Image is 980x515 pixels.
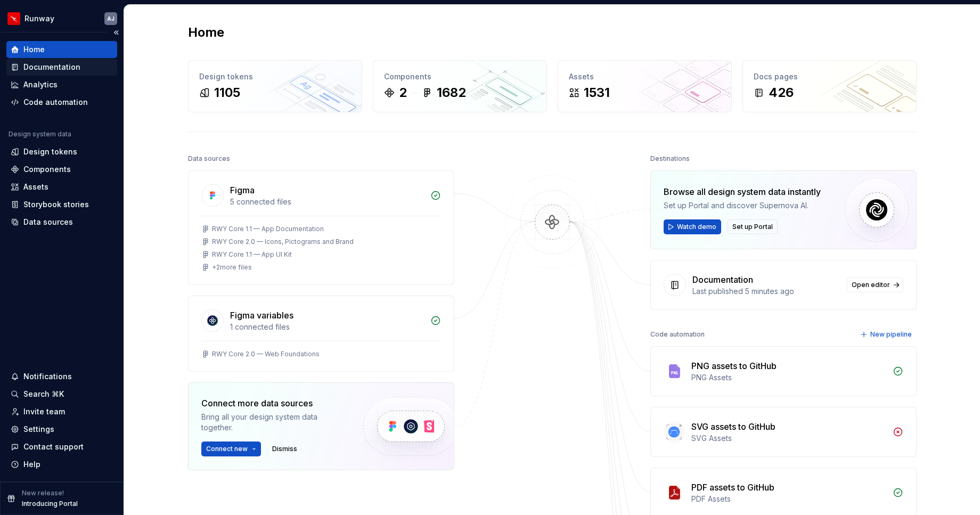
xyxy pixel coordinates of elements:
[664,200,821,211] div: Set up Portal and discover Supernova AI.
[742,60,917,112] a: Docs pages426
[691,494,886,504] div: PDF Assets
[214,84,240,101] div: 1105
[6,161,117,178] a: Components
[23,199,89,210] div: Storybook stories
[7,12,20,25] img: 6b187050-a3ed-48aa-8485-808e17fcee26.png
[6,59,117,76] a: Documentation
[399,84,407,101] div: 2
[6,386,117,403] button: Search ⌘K
[728,219,778,234] button: Set up Portal
[107,14,115,23] div: AJ
[692,286,840,297] div: Last published 5 minutes ago
[23,164,71,175] div: Components
[754,71,905,82] div: Docs pages
[212,225,324,233] div: RWY Core 1.1 — App Documentation
[6,94,117,111] a: Code automation
[188,296,454,372] a: Figma variables1 connected filesRWY Core 2.0 — Web Foundations
[24,13,54,24] div: Runway
[437,84,466,101] div: 1682
[23,389,64,399] div: Search ⌘K
[212,238,354,246] div: RWY Core 2.0 — Icons, Pictograms and Brand
[23,62,80,72] div: Documentation
[6,41,117,58] a: Home
[23,182,48,192] div: Assets
[691,372,886,383] div: PNG Assets
[188,151,230,166] div: Data sources
[23,146,77,157] div: Design tokens
[199,71,351,82] div: Design tokens
[2,7,121,30] button: RunwayAJ
[188,60,362,112] a: Design tokens1105
[212,263,252,272] div: + 2 more files
[201,442,261,456] button: Connect new
[6,368,117,385] button: Notifications
[677,223,716,231] span: Watch demo
[373,60,547,112] a: Components21682
[230,309,293,322] div: Figma variables
[23,459,40,470] div: Help
[691,433,886,444] div: SVG Assets
[23,97,88,108] div: Code automation
[23,217,73,227] div: Data sources
[691,359,777,372] div: PNG assets to GitHub
[22,500,78,508] p: Introducing Portal
[650,151,690,166] div: Destinations
[584,84,610,101] div: 1531
[769,84,794,101] div: 426
[691,420,775,433] div: SVG assets to GitHub
[23,424,54,435] div: Settings
[188,170,454,285] a: Figma5 connected filesRWY Core 1.1 — App DocumentationRWY Core 2.0 — Icons, Pictograms and BrandR...
[272,445,297,453] span: Dismiss
[22,489,64,497] p: New release!
[6,76,117,93] a: Analytics
[212,350,320,358] div: RWY Core 2.0 — Web Foundations
[558,60,732,112] a: Assets1531
[6,143,117,160] a: Design tokens
[23,406,65,417] div: Invite team
[201,397,345,410] div: Connect more data sources
[212,250,292,259] div: RWY Core 1.1 — App UI Kit
[9,130,71,138] div: Design system data
[267,442,302,456] button: Dismiss
[6,438,117,455] button: Contact support
[384,71,536,82] div: Components
[206,445,248,453] span: Connect new
[23,44,45,55] div: Home
[230,197,424,207] div: 5 connected files
[847,277,903,292] a: Open editor
[857,327,917,342] button: New pipeline
[188,24,224,41] h2: Home
[664,185,821,198] div: Browse all design system data instantly
[6,403,117,420] a: Invite team
[230,184,255,197] div: Figma
[852,281,890,289] span: Open editor
[201,412,345,433] div: Bring all your design system data together.
[732,223,773,231] span: Set up Portal
[664,219,721,234] button: Watch demo
[23,442,84,452] div: Contact support
[23,79,58,90] div: Analytics
[692,273,753,286] div: Documentation
[230,322,424,332] div: 1 connected files
[6,421,117,438] a: Settings
[650,327,705,342] div: Code automation
[6,214,117,231] a: Data sources
[6,196,117,213] a: Storybook stories
[6,178,117,195] a: Assets
[23,371,72,382] div: Notifications
[569,71,721,82] div: Assets
[109,25,124,40] button: Collapse sidebar
[6,456,117,473] button: Help
[691,481,774,494] div: PDF assets to GitHub
[870,330,912,339] span: New pipeline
